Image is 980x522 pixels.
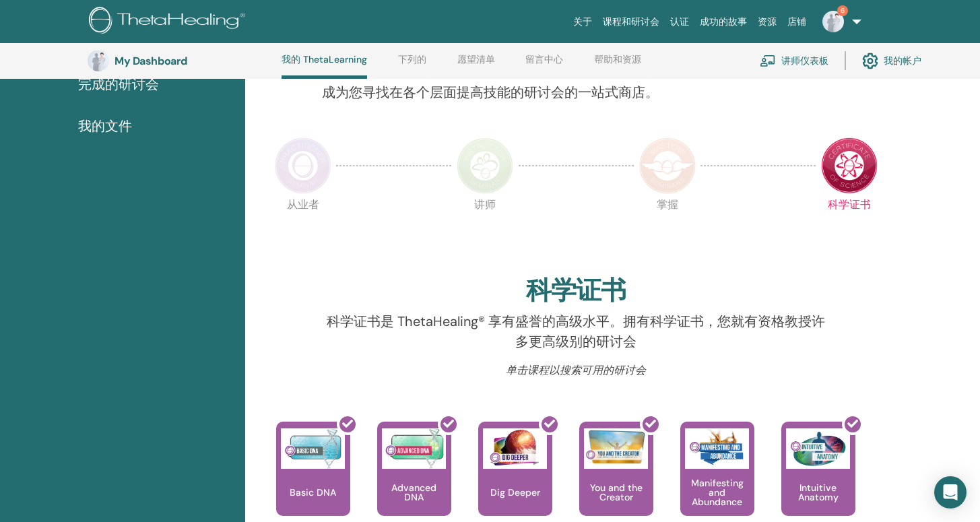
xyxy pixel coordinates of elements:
a: 课程和研讨会 [597,9,665,34]
a: 下列的 [398,54,426,75]
p: 科学证书 [821,199,878,256]
img: Manifesting and Abundance [685,428,749,469]
div: Open Intercom Messenger [934,476,967,509]
img: Advanced DNA [382,428,446,469]
a: 帮助和资源 [594,54,641,75]
a: 我的帐户 [862,46,921,75]
img: logo.png [89,7,250,37]
img: Dig Deeper [483,428,547,469]
img: default.jpg [822,11,844,32]
img: default.jpg [88,50,109,71]
img: Master [639,137,696,194]
a: 资源 [752,9,782,34]
span: 我的文件 [78,116,132,136]
a: 愿望清单 [457,54,495,75]
img: Practitioner [275,137,331,194]
a: 认证 [665,9,694,34]
a: 讲师仪表板 [760,46,828,75]
img: Certificate of Science [821,137,878,194]
p: Advanced DNA [377,483,451,502]
a: 店铺 [782,9,812,34]
p: Dig Deeper [485,488,546,497]
a: 留言中心 [525,54,563,75]
p: Intuitive Anatomy [781,483,855,502]
img: You and the Creator [584,428,648,465]
img: Basic DNA [281,428,345,469]
span: 6 [837,5,848,16]
p: You and the Creator [579,483,653,502]
img: chalkboard-teacher.svg [760,55,776,67]
a: 成功的故事 [694,9,752,34]
h3: My Dashboard [115,55,249,67]
img: Instructor [457,137,513,194]
p: 单击课程以搜索可用的研讨会 [322,362,830,379]
h2: 科学证书 [526,275,626,306]
p: 科学证书是 ThetaHealing® 享有盛誉的高级水平。拥有科学证书，您就有资格教授许多更高级别的研讨会 [322,311,830,352]
p: 掌握 [639,199,696,256]
span: 完成的研讨会 [78,74,159,94]
p: Manifesting and Abundance [680,478,754,507]
a: 关于 [568,9,597,34]
p: 讲师 [457,199,513,256]
img: cog.svg [862,49,878,72]
p: 从业者 [275,199,331,256]
img: Intuitive Anatomy [786,428,850,469]
a: 我的 ThetaLearning [282,54,367,79]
